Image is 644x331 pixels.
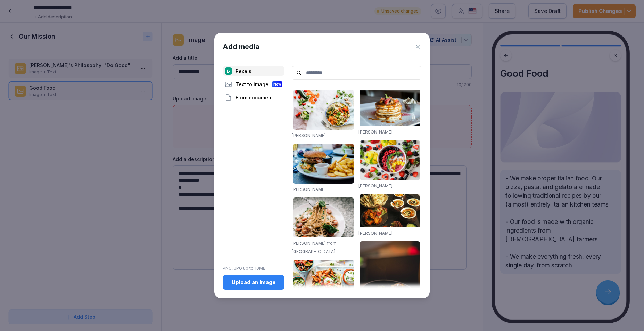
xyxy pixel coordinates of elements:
h1: Add media [223,41,259,52]
a: [PERSON_NAME] [358,231,393,236]
img: pexels.png [225,67,232,75]
div: New [272,81,282,87]
div: Upload an image [228,278,279,286]
a: [PERSON_NAME] [358,129,393,135]
div: From document [223,92,284,102]
a: [PERSON_NAME] [358,183,393,188]
a: [PERSON_NAME] from [GEOGRAPHIC_DATA] [292,241,337,254]
a: [PERSON_NAME] [292,133,326,138]
a: [PERSON_NAME] [292,187,326,192]
button: Upload an image [223,275,284,290]
p: PNG, JPG up to 10MB [223,265,284,272]
div: Pexels [223,66,284,76]
div: Text to image [223,79,284,89]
